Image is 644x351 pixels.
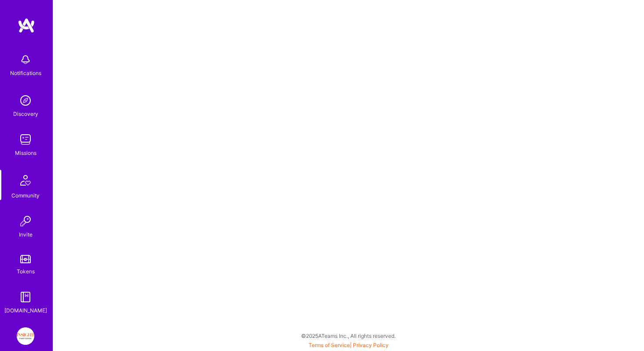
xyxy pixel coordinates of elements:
img: bell [17,51,34,68]
img: Insight Partners: Data & AI - Sourcing [17,327,34,345]
img: Invite [17,212,34,230]
div: Tokens [17,267,35,276]
img: tokens [20,255,31,263]
a: Terms of Service [309,342,350,348]
div: Invite [19,230,33,239]
img: teamwork [17,131,34,148]
div: [DOMAIN_NAME] [4,306,47,315]
img: Community [15,170,36,191]
span: | [309,342,389,348]
a: Insight Partners: Data & AI - Sourcing [15,327,36,345]
img: discovery [17,92,34,109]
div: Community [11,191,40,200]
img: logo [18,18,35,33]
a: Privacy Policy [353,342,389,348]
img: guide book [17,288,34,306]
div: © 2025 ATeams Inc., All rights reserved. [53,325,644,347]
div: Notifications [10,68,41,78]
div: Missions [15,148,36,158]
div: Discovery [13,109,38,118]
